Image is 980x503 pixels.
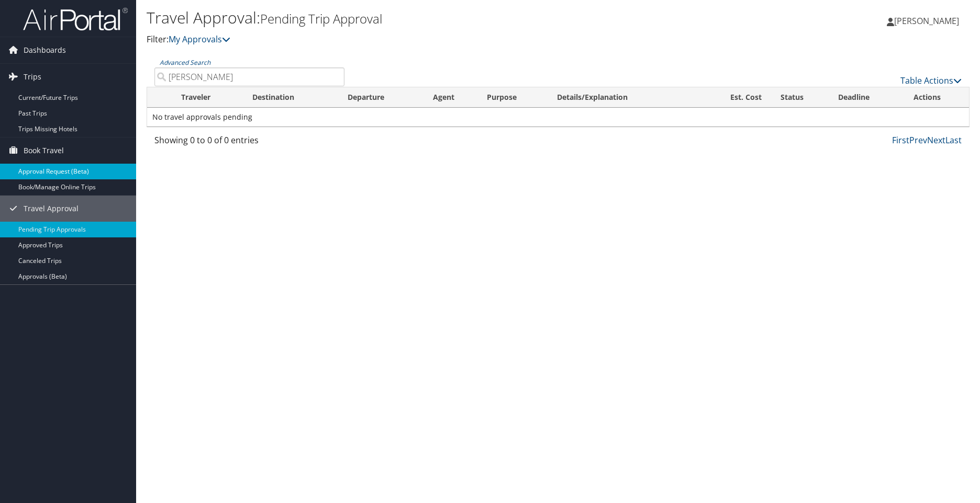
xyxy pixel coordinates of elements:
th: Traveler: activate to sort column ascending [172,87,243,108]
span: Book Travel [24,138,64,164]
th: Destination: activate to sort column ascending [243,87,338,108]
input: Advanced Search [154,67,344,86]
a: First [892,134,909,146]
td: No travel approvals pending [147,108,969,127]
a: [PERSON_NAME] [887,5,970,37]
span: Travel Approval [24,196,79,222]
span: [PERSON_NAME] [894,15,959,27]
th: Status: activate to sort column ascending [771,87,829,108]
th: Actions [904,87,969,108]
a: Next [927,134,945,146]
small: Pending Trip Approval [260,10,382,27]
th: Deadline: activate to sort column descending [829,87,904,108]
a: My Approvals [169,33,230,45]
th: Details/Explanation [548,87,699,108]
p: Filter: [147,33,695,47]
img: airportal-logo.png [23,7,128,31]
th: Est. Cost: activate to sort column ascending [699,87,771,108]
th: Purpose [477,87,547,108]
span: Trips [24,64,41,90]
div: Showing 0 to 0 of 0 entries [154,134,344,152]
th: Agent [424,87,477,108]
span: Dashboards [24,37,66,63]
a: Prev [909,134,927,146]
a: Table Actions [900,75,962,86]
a: Advanced Search [160,58,210,67]
a: Last [945,134,962,146]
th: Departure: activate to sort column ascending [338,87,424,108]
h1: Travel Approval: [147,7,695,29]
